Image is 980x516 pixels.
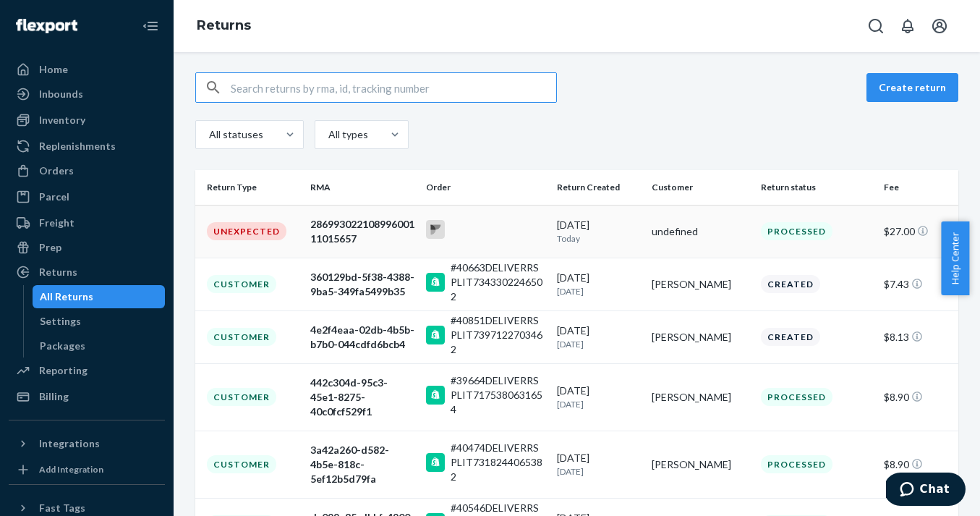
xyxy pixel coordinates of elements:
[652,277,749,292] div: [PERSON_NAME]
[39,190,69,204] div: Parcel
[878,170,958,205] th: Fee
[207,222,286,240] div: Unexpected
[557,232,640,245] p: Today
[195,170,304,205] th: Return Type
[209,127,261,142] div: All statuses
[652,224,749,239] div: undefined
[420,170,551,205] th: Order
[557,285,640,297] p: [DATE]
[33,334,166,358] a: Packages
[310,270,415,299] div: 360129bd-5f38-4388-9ba5-349fa5499b35
[451,261,545,304] div: #40663DELIVERRSPLIT7343302246502
[557,271,640,297] div: [DATE]
[761,328,820,346] div: Created
[9,109,165,132] a: Inventory
[652,330,749,344] div: [PERSON_NAME]
[40,339,85,353] div: Packages
[9,461,165,478] a: Add Integration
[197,17,251,33] a: Returns
[9,359,165,382] a: Reporting
[557,451,640,478] div: [DATE]
[207,328,276,346] div: Customer
[310,217,415,246] div: 28699302210899600111015657
[33,285,166,308] a: All Returns
[878,431,958,498] td: $8.90
[761,222,832,240] div: Processed
[304,170,421,205] th: RMA
[9,385,165,408] a: Billing
[39,436,100,451] div: Integrations
[9,135,165,158] a: Replenishments
[9,261,165,284] a: Returns
[878,310,958,363] td: $8.13
[893,12,922,41] button: Open notifications
[646,170,755,205] th: Customer
[878,205,958,258] td: $27.00
[551,170,646,205] th: Return Created
[207,455,276,473] div: Customer
[185,5,263,47] ol: breadcrumbs
[39,139,116,153] div: Replenishments
[941,221,969,295] button: Help Center
[9,159,165,182] a: Orders
[9,83,165,106] a: Inbounds
[310,376,415,419] div: 442c304d-95c3-45e1-8275-40c0fcf529f1
[16,19,77,33] img: Flexport logo
[451,373,545,417] div: #39664DELIVERRSPLIT7175380631654
[39,389,69,404] div: Billing
[39,113,85,127] div: Inventory
[9,58,165,81] a: Home
[39,216,74,230] div: Freight
[557,465,640,478] p: [DATE]
[557,398,640,410] p: [DATE]
[557,338,640,350] p: [DATE]
[557,323,640,350] div: [DATE]
[33,310,166,333] a: Settings
[39,265,77,279] div: Returns
[9,185,165,208] a: Parcel
[861,12,890,41] button: Open Search Box
[925,12,954,41] button: Open account menu
[878,258,958,310] td: $7.43
[761,275,820,293] div: Created
[451,313,545,357] div: #40851DELIVERRSPLIT7397122703462
[231,73,556,102] input: Search returns by rma, id, tracking number
[39,240,61,255] div: Prep
[866,73,958,102] button: Create return
[40,314,81,329] div: Settings
[39,164,74,178] div: Orders
[557,218,640,245] div: [DATE]
[39,87,83,101] div: Inbounds
[761,388,832,406] div: Processed
[9,211,165,234] a: Freight
[39,463,103,475] div: Add Integration
[451,441,545,484] div: #40474DELIVERRSPLIT7318244065382
[557,384,640,410] div: [DATE]
[310,323,415,352] div: 4e2f4eaa-02db-4b5b-b7b0-044cdfd6bcb4
[652,390,749,405] div: [PERSON_NAME]
[39,62,68,77] div: Home
[878,363,958,431] td: $8.90
[207,388,276,406] div: Customer
[9,432,165,455] button: Integrations
[136,12,165,41] button: Close Navigation
[761,455,832,473] div: Processed
[755,170,879,205] th: Return status
[207,275,276,293] div: Customer
[39,363,88,378] div: Reporting
[652,457,749,472] div: [PERSON_NAME]
[40,289,93,304] div: All Returns
[39,501,85,515] div: Fast Tags
[328,127,366,142] div: All types
[310,443,415,486] div: 3a42a260-d582-4b5e-818c-5ef12b5d79fa
[886,473,966,509] iframe: Opens a widget where you can chat to one of our agents
[9,236,165,259] a: Prep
